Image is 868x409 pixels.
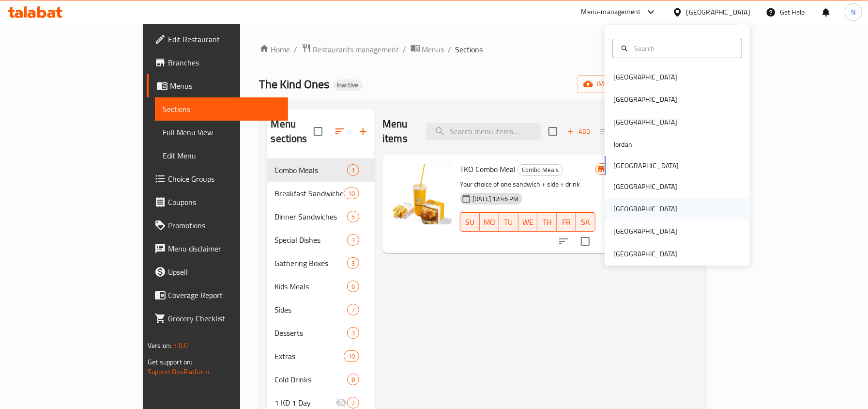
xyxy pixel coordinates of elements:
[259,73,330,95] span: The Kind Ones
[347,374,359,385] div: items
[334,79,363,91] div: Inactive
[347,234,359,246] div: items
[561,215,572,229] span: FR
[275,304,347,315] span: Sides
[686,7,750,17] div: [GEOGRAPHIC_DATA]
[422,44,444,55] span: Menus
[448,44,452,55] li: /
[613,94,677,105] div: [GEOGRAPHIC_DATA]
[147,237,288,260] a: Menu disclaimer
[267,298,375,321] div: Sides7
[347,397,359,409] div: items
[613,204,677,214] div: [GEOGRAPHIC_DATA]
[522,215,534,229] span: WE
[168,33,280,45] span: Edit Restaurant
[275,397,335,409] span: 1 KD 1 Day
[348,236,359,245] span: 3
[163,126,280,138] span: Full Menu View
[348,305,359,315] span: 7
[552,230,575,253] button: sort-choices
[390,162,452,224] img: TKO Combo Meal
[344,188,359,199] div: items
[503,215,515,229] span: TU
[147,167,288,190] a: Choice Groups
[499,212,518,232] button: TU
[259,43,706,56] nav: breadcrumb
[403,44,407,55] li: /
[294,44,298,55] li: /
[275,327,347,339] span: Desserts
[275,188,344,199] span: Breakfast Sandwiches
[168,196,280,208] span: Coupons
[271,117,314,146] h2: Menu sections
[148,356,192,368] span: Get support on:
[344,189,359,198] span: 10
[456,44,483,55] span: Sections
[480,212,499,232] button: MO
[163,150,280,161] span: Edit Menu
[147,214,288,237] a: Promotions
[347,211,359,222] div: items
[460,212,480,232] button: SU
[347,281,359,292] div: items
[173,339,188,352] span: 1.0.0
[613,139,632,150] div: Jordan
[469,194,522,204] span: [DATE] 12:46 PM
[851,7,855,17] span: N
[348,166,359,175] span: 1
[541,215,553,229] span: TH
[348,329,359,338] span: 3
[537,212,557,232] button: TH
[585,78,632,90] span: import
[344,350,359,362] div: items
[518,164,563,175] span: Combo Meals
[302,43,399,56] a: Restaurants management
[563,124,594,139] span: Add item
[347,327,359,339] div: items
[155,121,288,144] a: Full Menu View
[348,282,359,291] span: 6
[313,44,399,55] span: Restaurants management
[168,313,280,324] span: Grocery Checklist
[578,75,640,93] button: import
[267,368,375,391] div: Cold Drinks8
[613,226,677,236] div: [GEOGRAPHIC_DATA]
[267,205,375,228] div: Dinner Sandwiches5
[155,97,288,121] a: Sections
[168,243,280,254] span: Menu disclaimer
[267,158,375,182] div: Combo Meals1
[275,257,347,269] div: Gathering Boxes
[348,259,359,268] span: 3
[563,124,594,139] button: Add
[275,164,347,176] span: Combo Meals
[348,398,359,408] span: 2
[275,350,344,362] span: Extras
[581,6,641,18] div: Menu-management
[163,103,280,115] span: Sections
[168,266,280,278] span: Upsell
[147,260,288,283] a: Upsell
[155,144,288,167] a: Edit Menu
[518,164,563,176] div: Combo Meals
[613,249,677,259] div: [GEOGRAPHIC_DATA]
[308,121,328,142] span: Select all sections
[347,304,359,315] div: items
[382,117,415,146] h2: Menu items
[147,307,288,330] a: Grocery Checklist
[347,164,359,176] div: items
[147,28,288,51] a: Edit Restaurant
[275,374,347,385] div: Cold Drinks
[335,397,347,409] svg: Inactive section
[557,212,576,232] button: FR
[613,72,677,82] div: [GEOGRAPHIC_DATA]
[351,120,375,143] button: Add section
[275,211,347,222] div: Dinner Sandwiches
[344,352,359,361] span: 10
[148,365,209,378] a: Support.OpsPlatform
[334,81,363,89] span: Inactive
[267,321,375,345] div: Desserts3
[460,162,516,176] span: TKO Combo Meal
